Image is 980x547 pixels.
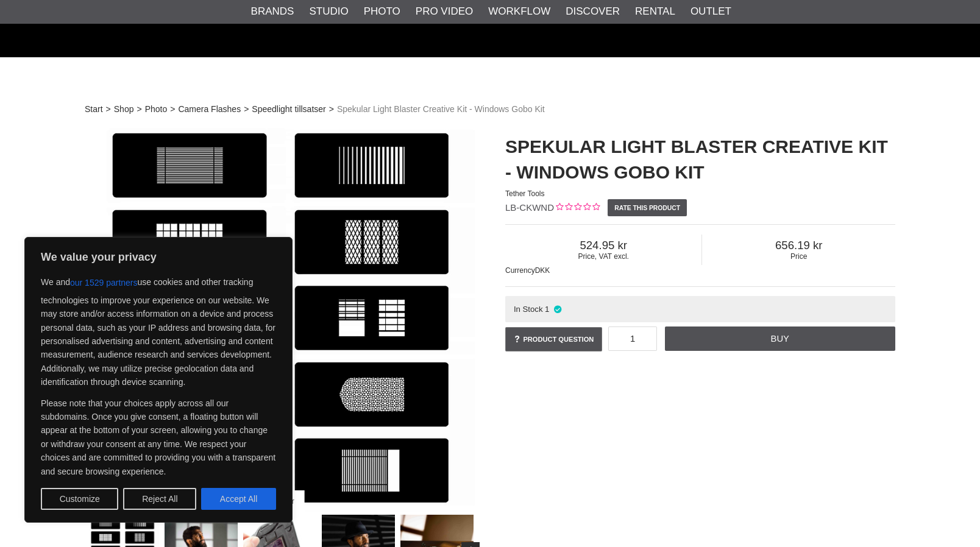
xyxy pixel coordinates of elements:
span: Tether Tools [505,189,544,198]
a: Camera Flashes [178,103,241,116]
span: 1 [545,305,549,314]
span: Currency [505,266,535,275]
a: Shop [114,103,134,116]
a: Speedlight tillsatser [252,103,325,116]
span: LB-CKWND [505,202,554,213]
button: Accept All [201,488,276,510]
a: Brands [251,4,294,19]
span: 656.19 [702,239,895,252]
a: Start [85,103,103,116]
span: > [106,103,111,116]
img: Spekular [85,122,475,512]
span: > [170,103,175,116]
a: Rate this product [608,199,687,216]
button: Reject All [123,488,196,510]
div: Customer rating: 0 [554,202,600,214]
p: We and use cookies and other tracking technologies to improve your experience on our website. We ... [41,272,276,389]
span: DKK [535,266,550,275]
button: Customize [41,488,118,510]
span: Price [702,252,895,261]
a: Outlet [691,4,731,19]
p: We value your privacy [41,250,276,264]
h1: Spekular Light Blaster Creative Kit - Windows Gobo Kit [505,134,895,185]
span: > [137,103,141,116]
button: our 1529 partners [70,272,138,294]
a: Product question [505,327,602,351]
span: Price, VAT excl. [505,252,701,261]
a: Pro Video [416,4,473,19]
span: > [244,103,249,116]
a: Discover [566,4,620,19]
span: In Stock [514,305,543,314]
span: > [329,103,334,116]
a: Workflow [488,4,550,19]
a: Studio [309,4,348,19]
a: Buy [665,326,895,351]
span: Spekular Light Blaster Creative Kit - Windows Gobo Kit [337,103,545,116]
a: Photo [145,103,168,116]
span: 524.95 [505,239,701,252]
div: We value your privacy [24,237,293,523]
a: Rental [635,4,675,19]
a: Photo [364,4,400,19]
i: In stock [552,305,563,314]
p: Please note that your choices apply across all our subdomains. Once you give consent, a floating ... [41,397,276,478]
